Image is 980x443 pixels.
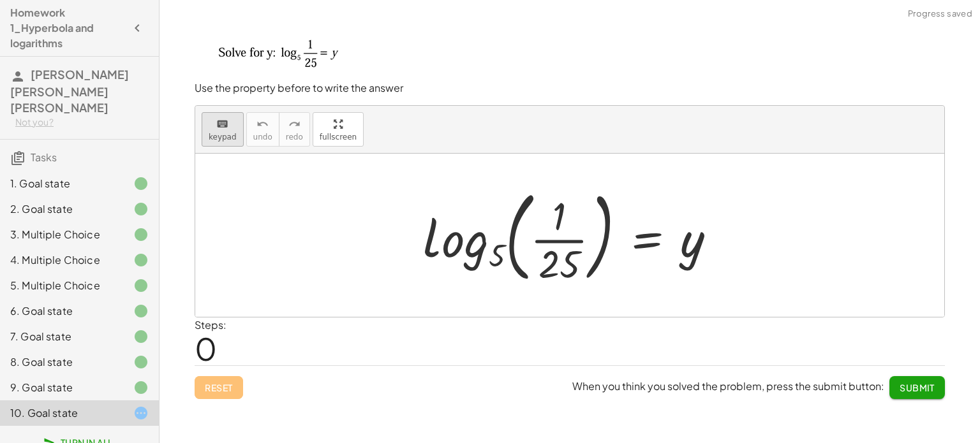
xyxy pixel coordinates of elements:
[288,117,301,132] i: redo
[10,5,126,51] h4: Homework 1_Hyperbola and logarithms
[572,379,884,393] span: When you think you solved the problem, press the submit button:
[133,329,149,344] i: Task finished.
[10,201,113,217] div: 2. Goal state
[133,405,149,421] i: Task started.
[195,24,386,77] img: 89791193963f2b3fcd21a318762c11a920a5bd380a4d3e1d2ea3c3f9dc755b11.png
[246,112,279,147] button: undoundo
[133,278,149,293] i: Task finished.
[10,303,113,319] div: 6. Goal state
[10,329,113,344] div: 7. Goal state
[133,380,149,395] i: Task finished.
[900,382,935,393] span: Submit
[313,112,364,147] button: fullscreen
[133,303,149,319] i: Task finished.
[133,354,149,370] i: Task finished.
[10,354,113,370] div: 8. Goal state
[10,405,113,421] div: 10. Goal state
[889,376,945,399] button: Submit
[286,133,303,142] span: redo
[256,117,269,132] i: undo
[10,278,113,293] div: 5. Multiple Choice
[195,318,226,331] label: Steps:
[10,67,129,115] span: [PERSON_NAME] [PERSON_NAME] [PERSON_NAME]
[10,380,113,395] div: 9. Goal state
[10,252,113,268] div: 4. Multiple Choice
[10,227,113,242] div: 3. Multiple Choice
[31,150,57,164] span: Tasks
[133,227,149,242] i: Task finished.
[209,133,237,142] span: keypad
[202,112,244,147] button: keyboardkeypad
[253,133,272,142] span: undo
[216,117,228,132] i: keyboard
[133,201,149,217] i: Task finished.
[15,116,149,129] div: Not you?
[133,252,149,268] i: Task finished.
[133,176,149,191] i: Task finished.
[10,176,113,191] div: 1. Goal state
[279,112,310,147] button: redoredo
[908,8,972,20] span: Progress saved
[195,329,217,368] span: 0
[320,133,357,142] span: fullscreen
[195,81,945,96] p: Use the property before to write the answer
